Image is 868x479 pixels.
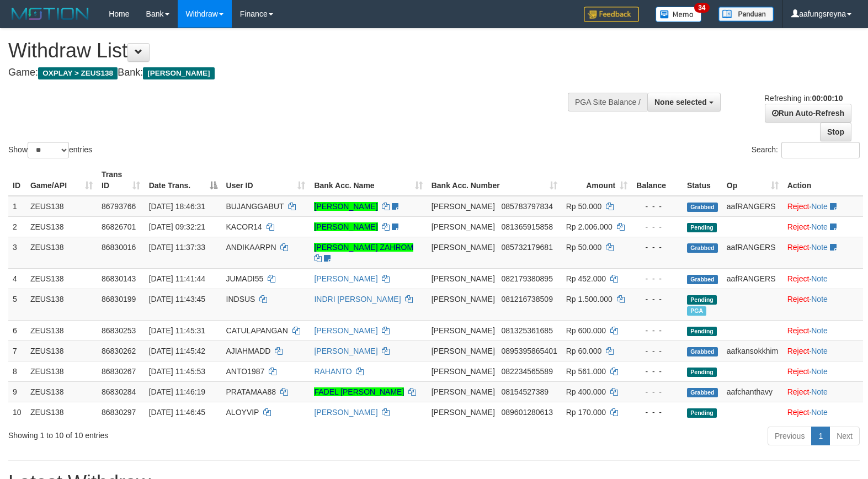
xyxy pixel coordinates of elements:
[694,3,709,13] span: 34
[26,216,97,237] td: ZEUS138
[811,367,828,376] a: Note
[783,381,863,402] td: ·
[636,201,678,212] div: - - -
[566,326,606,335] span: Rp 600.000
[636,273,678,284] div: - - -
[226,326,288,335] span: CATULAPANGAN
[8,237,26,268] td: 3
[149,408,205,417] span: [DATE] 11:46:45
[636,345,678,356] div: - - -
[566,222,613,231] span: Rp 2.006.000
[687,243,718,253] span: Grabbed
[636,407,678,418] div: - - -
[226,243,276,252] span: ANDIKAARPN
[787,274,810,283] a: Reject
[102,408,136,417] span: 86830297
[427,164,562,196] th: Bank Acc. Number: activate to sort column ascending
[687,275,718,284] span: Grabbed
[8,6,92,22] img: MOTION_logo.png
[566,367,606,376] span: Rp 561.000
[8,196,26,217] td: 1
[502,222,553,231] span: Copy 081365915858 to clipboard
[502,408,553,417] span: Copy 089601280613 to clipboard
[102,387,136,396] span: 86830284
[26,381,97,402] td: ZEUS138
[8,268,26,289] td: 4
[149,347,205,355] span: [DATE] 11:45:42
[314,295,401,304] a: INDRI [PERSON_NAME]
[102,295,136,304] span: 86830199
[820,123,851,141] a: Stop
[502,202,553,211] span: Copy 085783797834 to clipboard
[687,223,717,232] span: Pending
[722,237,783,268] td: aafRANGERS
[722,196,783,217] td: aafRANGERS
[632,164,683,196] th: Balance
[502,295,553,304] span: Copy 081216738509 to clipboard
[787,347,810,355] a: Reject
[432,408,495,417] span: [PERSON_NAME]
[562,164,632,196] th: Amount: activate to sort column ascending
[783,402,863,422] td: ·
[8,340,26,361] td: 7
[687,347,718,356] span: Grabbed
[226,222,262,231] span: KACOR14
[656,7,702,22] img: Button%20Memo.svg
[28,142,69,158] select: Showentries
[8,164,26,196] th: ID
[143,67,214,79] span: [PERSON_NAME]
[314,326,377,335] a: [PERSON_NAME]
[654,98,707,107] span: None selected
[8,40,568,62] h1: Withdraw List
[787,295,810,304] a: Reject
[26,361,97,381] td: ZEUS138
[226,408,259,417] span: ALOYVIP
[566,295,613,304] span: Rp 1.500.000
[149,387,205,396] span: [DATE] 11:46:19
[783,268,863,289] td: ·
[432,367,495,376] span: [PERSON_NAME]
[566,347,602,355] span: Rp 60.000
[687,295,717,305] span: Pending
[722,381,783,402] td: aafchanthavy
[432,274,495,283] span: [PERSON_NAME]
[566,274,606,283] span: Rp 452.000
[432,387,495,396] span: [PERSON_NAME]
[636,221,678,232] div: - - -
[502,274,553,283] span: Copy 082179380895 to clipboard
[149,295,205,304] span: [DATE] 11:43:45
[8,142,92,158] label: Show entries
[314,367,352,376] a: RAHANTO
[432,347,495,355] span: [PERSON_NAME]
[811,408,828,417] a: Note
[8,320,26,340] td: 6
[811,274,828,283] a: Note
[566,243,602,252] span: Rp 50.000
[226,295,255,304] span: INDSUS
[502,243,553,252] span: Copy 085732179681 to clipboard
[687,368,717,377] span: Pending
[102,367,136,376] span: 86830267
[149,202,205,211] span: [DATE] 18:46:31
[102,222,136,231] span: 86826701
[636,366,678,377] div: - - -
[102,274,136,283] span: 86830143
[783,216,863,237] td: ·
[314,408,377,417] a: [PERSON_NAME]
[149,367,205,376] span: [DATE] 11:45:53
[783,340,863,361] td: ·
[149,326,205,335] span: [DATE] 11:45:31
[8,67,568,78] h4: Game: Bank:
[314,222,377,231] a: [PERSON_NAME]
[8,289,26,320] td: 5
[687,408,717,418] span: Pending
[636,294,678,305] div: - - -
[722,268,783,289] td: aafRANGERS
[314,347,377,355] a: [PERSON_NAME]
[783,237,863,268] td: ·
[222,164,310,196] th: User ID: activate to sort column ascending
[226,202,284,211] span: BUJANGGABUT
[97,164,145,196] th: Trans ID: activate to sort column ascending
[26,320,97,340] td: ZEUS138
[812,94,843,103] strong: 00:00:10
